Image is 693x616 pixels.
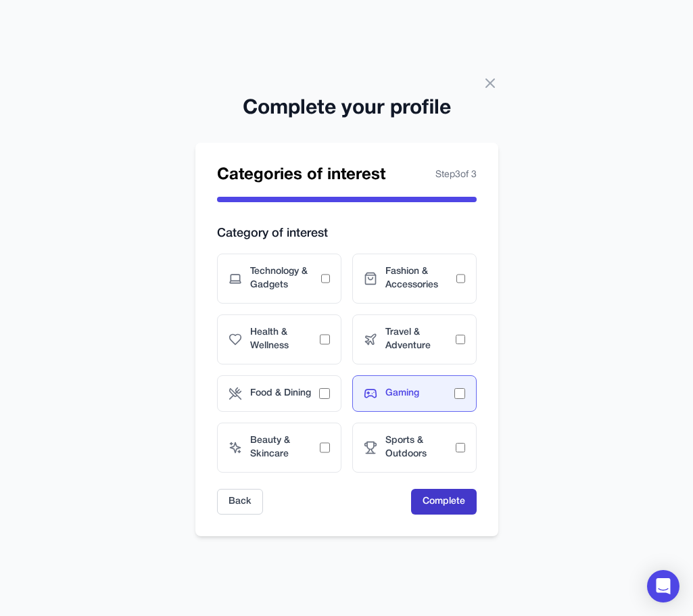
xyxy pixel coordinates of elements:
span: Sports & Outdoors [385,434,456,461]
div: Open Intercom Messenger [647,570,679,602]
span: Beauty & Skincare [250,434,320,461]
button: Back [217,489,263,515]
span: Gaming [385,387,454,400]
span: Food & Dining [250,387,319,400]
h2: Categories of interest [217,164,385,186]
span: Health & Wellness [250,326,320,353]
h2: Complete your profile [195,97,498,121]
span: Step 3 of 3 [435,168,477,182]
h3: Category of interest [217,224,477,243]
span: Fashion & Accessories [385,265,456,292]
span: Technology & Gadgets [250,265,321,292]
button: Complete [411,489,477,515]
span: Travel & Adventure [385,326,456,353]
